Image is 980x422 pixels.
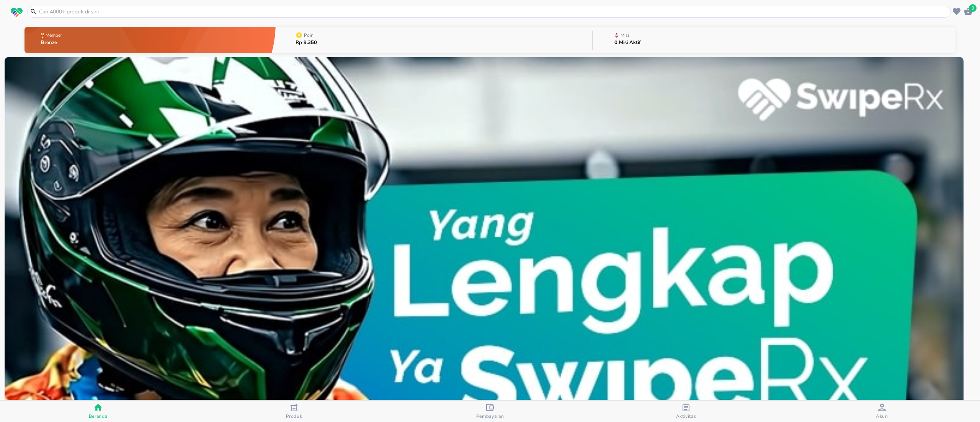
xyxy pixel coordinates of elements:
p: Poin [304,33,314,38]
button: PoinRp 9.350 [276,25,592,55]
p: Misi [621,33,629,38]
button: MemberBronze [24,25,276,55]
button: Akun [784,401,980,422]
button: Misi0 Misi Aktif [593,25,955,55]
button: Pembayaran [392,401,588,422]
span: Produk [286,413,302,419]
span: Beranda [89,413,108,419]
p: Rp 9.350 [296,40,317,45]
button: Aktivitas [588,401,784,422]
span: Akun [876,413,888,419]
span: Aktivitas [676,413,696,419]
button: 9 [962,6,974,17]
span: 9 [969,4,977,12]
span: Pembayaran [476,413,504,419]
p: Member [46,33,62,38]
p: 0 Misi Aktif [614,40,641,45]
button: Produk [196,401,392,422]
input: Cari 4000+ produk di sini [38,8,949,16]
p: Bronze [41,40,64,45]
img: logo_swiperx_s.bd005f3b.svg [11,8,23,18]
